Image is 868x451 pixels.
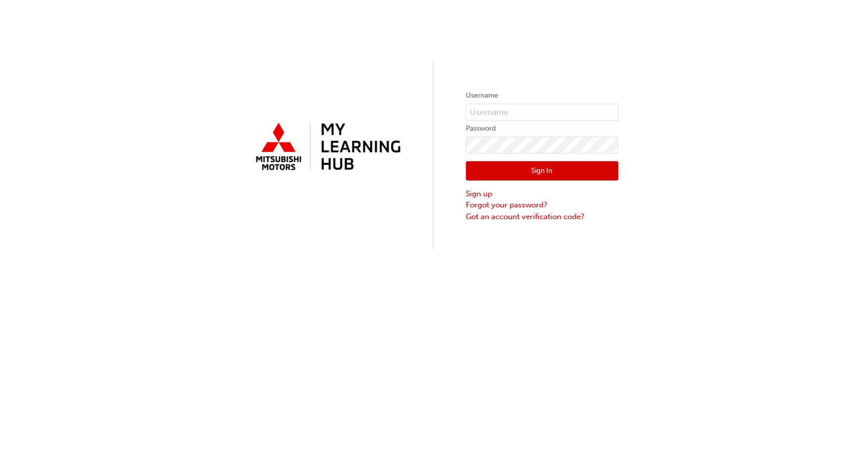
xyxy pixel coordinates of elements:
input: Username [466,104,618,121]
a: Sign up [466,188,618,200]
img: mmal [250,118,403,176]
label: Username [466,89,618,102]
a: Got an account verification code? [466,211,618,223]
button: Sign In [466,161,618,181]
a: Forgot your password? [466,199,618,211]
label: Password [466,123,618,135]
